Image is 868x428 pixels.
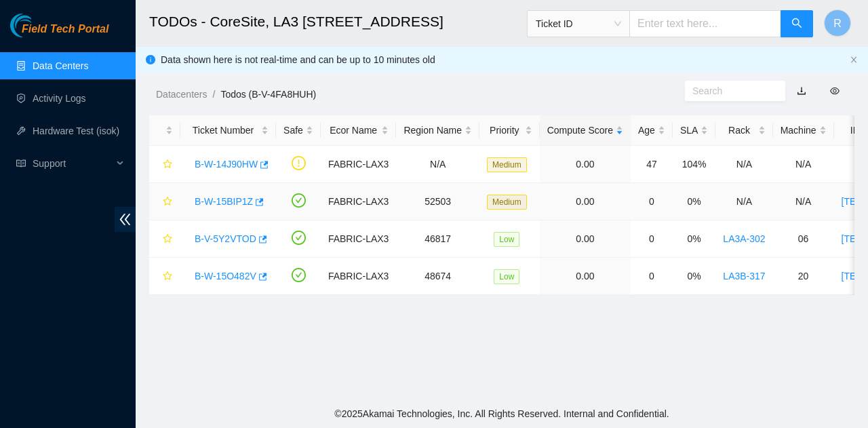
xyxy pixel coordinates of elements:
[157,153,173,175] button: star
[16,159,26,168] span: read
[163,271,172,282] span: star
[33,150,113,177] span: Support
[673,146,715,183] td: 104%
[773,220,834,258] td: 06
[494,232,519,247] span: Low
[631,183,673,220] td: 0
[850,56,858,64] button: close
[163,159,172,170] span: star
[487,195,527,210] span: Medium
[396,220,479,258] td: 46817
[292,193,306,208] span: check-circle
[540,146,631,183] td: 0.00
[629,10,781,37] input: Enter text here...
[631,146,673,183] td: 47
[10,14,68,37] img: Akamai Technologies
[10,24,108,42] a: Akamai TechnologiesField Tech Portal
[157,265,173,287] button: star
[321,220,396,258] td: FABRIC-LAX3
[850,56,858,64] span: close
[156,89,207,100] a: Datacenters
[292,156,306,170] span: exclamation-circle
[321,183,396,220] td: FABRIC-LAX3
[195,271,256,281] a: B-W-15O482V
[136,400,868,428] footer: © 2025 Akamai Technologies, Inc. All Rights Reserved. Internal and Confidential.
[787,80,816,102] button: download
[163,234,172,245] span: star
[292,231,306,245] span: check-circle
[540,258,631,295] td: 0.00
[673,258,715,295] td: 0%
[157,191,173,212] button: star
[33,93,86,104] a: Activity Logs
[830,86,840,96] span: eye
[195,233,256,244] a: B-V-5Y2VTOD
[673,220,715,258] td: 0%
[494,269,519,284] span: Low
[723,233,765,244] a: LA3A-302
[791,18,802,31] span: search
[723,271,765,281] a: LA3B-317
[773,183,834,220] td: N/A
[115,207,136,232] span: double-left
[163,197,172,208] span: star
[321,146,396,183] td: FABRIC-LAX3
[220,89,316,100] a: Todos (B-V-4FA8HUH)
[540,183,631,220] td: 0.00
[631,258,673,295] td: 0
[157,228,173,250] button: star
[824,9,851,37] button: R
[631,220,673,258] td: 0
[673,183,715,220] td: 0%
[540,220,631,258] td: 0.00
[195,159,258,170] a: B-W-14J90HW
[781,10,813,37] button: search
[321,258,396,295] td: FABRIC-LAX3
[715,146,772,183] td: N/A
[773,146,834,183] td: N/A
[33,125,119,136] a: Hardware Test (isok)
[396,258,479,295] td: 48674
[292,268,306,282] span: check-circle
[33,60,88,71] a: Data Centers
[536,14,621,34] span: Ticket ID
[773,258,834,295] td: 20
[22,23,108,36] span: Field Tech Portal
[487,157,527,172] span: Medium
[396,183,479,220] td: 52503
[715,183,772,220] td: N/A
[833,15,842,32] span: R
[692,83,767,98] input: Search
[212,89,215,100] span: /
[396,146,479,183] td: N/A
[195,196,253,207] a: B-W-15BIP1Z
